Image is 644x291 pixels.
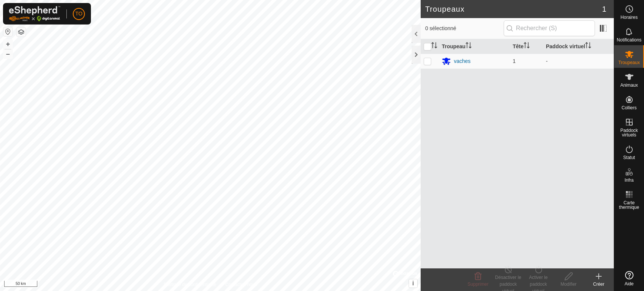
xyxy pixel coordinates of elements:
span: Supprimer [467,282,488,287]
div: Modifier [553,281,584,288]
th: Troupeau [439,39,510,54]
img: Logo Gallagher [9,6,60,21]
button: – [3,49,12,58]
span: 1 [602,3,606,15]
span: i [412,280,414,286]
span: 0 sélectionné [425,25,504,32]
p-sorticon: Activer pour trier [585,43,591,49]
span: 1 [513,58,516,64]
a: Contactez-nous [225,281,257,288]
td: - [543,54,614,69]
span: Troupeaux [618,60,640,65]
h2: Troupeaux [425,5,602,14]
a: Politique de confidentialité [164,281,216,288]
span: Colliers [621,106,636,110]
button: Couches de carte [17,28,26,37]
span: Notifications [617,38,641,42]
th: Tête [510,39,543,54]
th: Paddock virtuel [543,39,614,54]
span: Statut [623,155,635,160]
span: Infra [624,178,633,182]
p-sorticon: Activer pour trier [431,43,437,49]
span: Animaux [620,83,638,87]
a: Aide [614,268,644,289]
button: i [409,279,417,288]
span: Paddock virtuels [616,128,642,137]
p-sorticon: Activer pour trier [466,43,472,49]
input: Rechercher (S) [504,20,595,36]
div: vaches [454,57,470,65]
div: Créer [584,281,614,288]
span: Aide [624,282,633,286]
span: Carte thermique [616,201,642,210]
p-sorticon: Activer pour trier [524,43,530,49]
span: TO [75,10,82,18]
button: + [3,40,12,49]
span: Horaires [621,15,638,20]
button: Réinitialiser la carte [3,27,12,36]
